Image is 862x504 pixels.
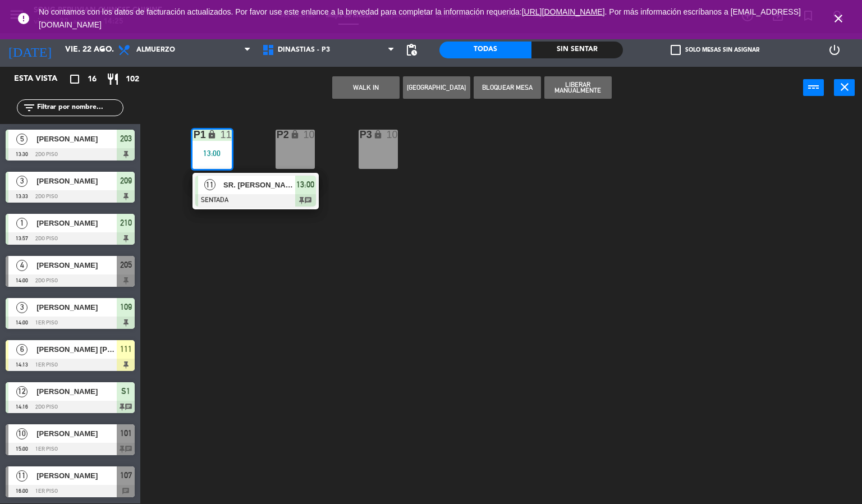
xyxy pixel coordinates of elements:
span: 209 [120,174,132,187]
div: P2 [277,130,277,140]
button: power_input [803,79,824,96]
button: Bloquear Mesa [474,76,541,99]
span: [PERSON_NAME] [PERSON_NAME] [36,343,117,355]
span: 205 [120,258,132,272]
a: . Por más información escríbanos a [EMAIL_ADDRESS][DOMAIN_NAME] [39,7,801,29]
label: Solo mesas sin asignar [671,45,759,55]
span: S1 [121,384,130,398]
div: Sin sentar [531,42,623,58]
span: No contamos con los datos de facturación actualizados. Por favor use este enlance a la brevedad p... [39,7,801,29]
span: Almuerzo [136,46,175,54]
span: 16 [88,73,97,86]
span: 3 [16,176,27,187]
i: crop_square [68,72,81,86]
div: 13:00 [192,149,232,157]
span: 111 [120,342,132,356]
span: [PERSON_NAME] [36,175,117,187]
span: 109 [120,300,132,314]
div: 11 [221,130,232,140]
i: lock [373,130,383,139]
span: 10 [16,428,27,439]
span: [PERSON_NAME] [36,428,117,439]
span: [PERSON_NAME] [36,217,117,229]
i: close [838,80,851,94]
button: [GEOGRAPHIC_DATA] [403,76,470,99]
i: error [17,12,30,25]
span: 11 [204,179,215,190]
span: DINASTIAS - P3 [278,46,330,54]
div: 10 [304,130,315,140]
span: [PERSON_NAME] [36,259,117,271]
span: [PERSON_NAME] [36,470,117,482]
i: lock [207,130,217,139]
span: 12 [16,386,27,397]
span: pending_actions [405,43,418,57]
div: Esta vista [6,72,81,86]
span: 3 [16,302,27,313]
div: 10 [387,130,398,140]
button: Liberar Manualmente [544,76,612,99]
span: 13:00 [296,178,314,191]
span: 11 [16,470,27,482]
input: Filtrar por nombre... [36,102,123,114]
i: lock [290,130,300,139]
div: P1 [194,130,194,140]
div: P3 [360,130,360,140]
button: close [834,79,855,96]
span: 6 [16,344,27,355]
div: Todas [439,42,531,58]
span: [PERSON_NAME] [36,386,117,397]
span: [PERSON_NAME] [36,301,117,313]
span: 1 [16,218,27,229]
i: power_input [807,80,820,94]
span: SR. [PERSON_NAME] / CHEF [PERSON_NAME] [223,179,295,191]
i: filter_list [22,101,36,114]
a: [URL][DOMAIN_NAME] [522,7,605,16]
i: close [832,12,845,25]
button: WALK IN [332,76,400,99]
span: 203 [120,132,132,145]
span: 101 [120,427,132,440]
span: 107 [120,469,132,482]
span: check_box_outline_blank [671,45,681,55]
span: 4 [16,260,27,271]
span: [PERSON_NAME] [36,133,117,145]
i: arrow_drop_down [96,43,109,57]
i: power_settings_new [828,43,841,57]
i: restaurant [106,72,120,86]
span: 102 [126,73,139,86]
span: 5 [16,134,27,145]
span: 210 [120,216,132,230]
